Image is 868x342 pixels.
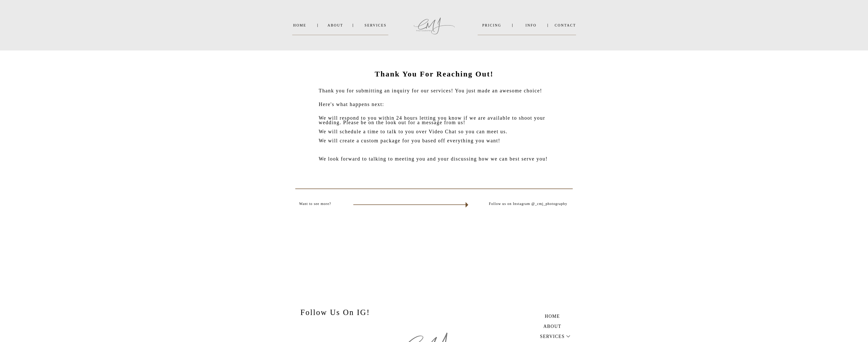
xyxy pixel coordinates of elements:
a: About [535,323,570,329]
a: Services [535,333,570,339]
p: Follow us on Instagram @_cmj_photography [483,201,573,206]
a: PRICING [478,23,506,27]
a: INFO [519,23,543,27]
h3: Follow Us On IG! [295,306,375,316]
p: Want to see more? [295,201,335,206]
a: SERVICES [363,23,388,27]
a: Contact [555,23,576,27]
a: About [328,23,343,27]
a: Home [535,313,570,319]
b: Thank You For Reaching Out! [375,70,494,78]
a: Home [292,23,307,27]
p: Thank you for submitting an inquiry for our services! You just made an awesome choice! Here's wha... [319,88,549,164]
